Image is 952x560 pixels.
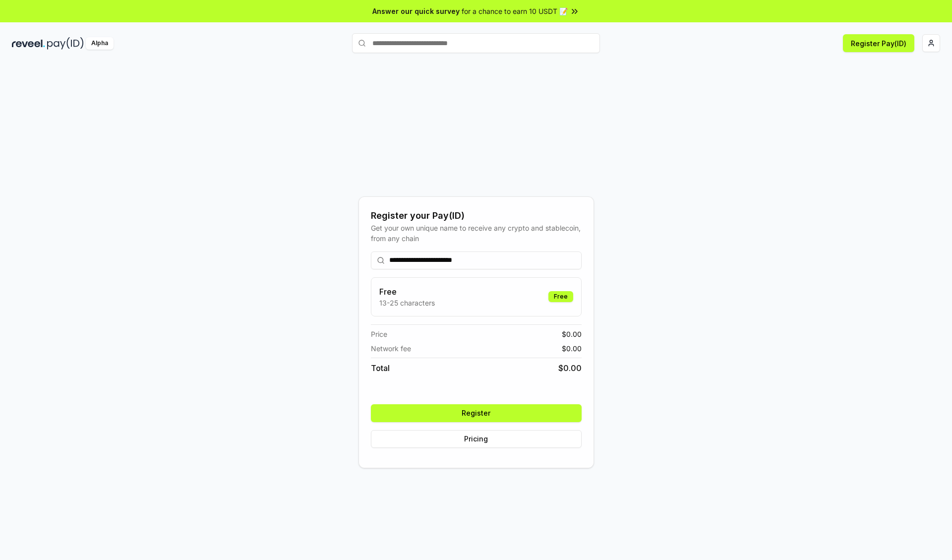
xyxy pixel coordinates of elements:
[86,37,114,50] div: Alpha
[558,362,582,374] span: $ 0.00
[371,362,390,374] span: Total
[12,37,45,50] img: reveel_dark
[371,343,411,354] span: Network fee
[371,209,582,223] div: Register your Pay(ID)
[379,298,435,308] p: 13-25 characters
[47,37,84,50] img: pay_id
[372,6,460,16] span: Answer our quick survey
[548,291,573,302] div: Free
[371,404,582,422] button: Register
[371,329,387,339] span: Price
[562,343,582,354] span: $ 0.00
[379,286,435,298] h3: Free
[371,223,582,244] div: Get your own unique name to receive any crypto and stablecoin, from any chain
[462,6,568,16] span: for a chance to earn 10 USDT 📝
[371,430,582,448] button: Pricing
[843,34,914,52] button: Register Pay(ID)
[562,329,582,339] span: $ 0.00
